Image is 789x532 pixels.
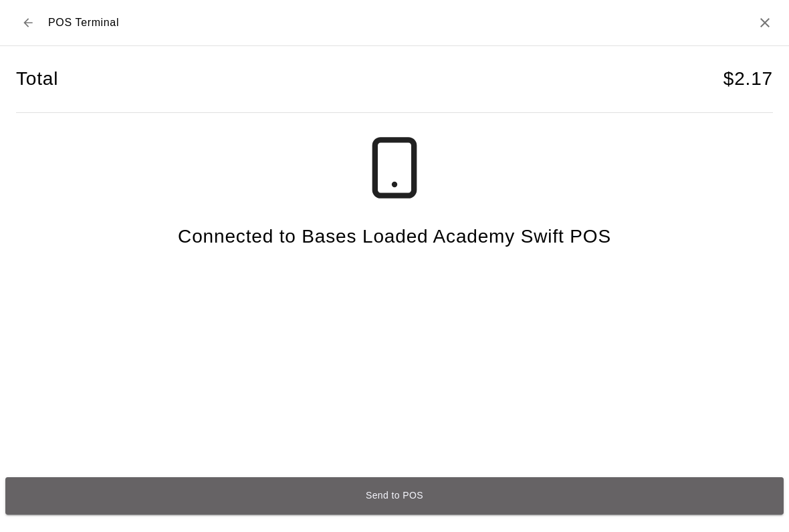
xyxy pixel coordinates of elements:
h4: $ 2.17 [723,68,773,91]
h4: Connected to Bases Loaded Academy Swift POS [178,225,611,249]
button: Send to POS [5,477,784,515]
div: POS Terminal [16,11,119,35]
h4: Total [16,68,58,91]
button: Close [757,15,773,31]
button: Back to checkout [16,11,40,35]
